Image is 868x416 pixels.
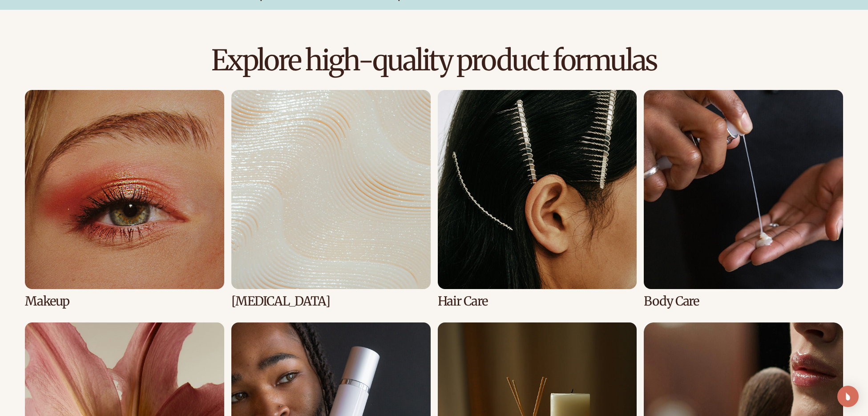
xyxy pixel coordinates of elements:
div: 4 / 8 [644,90,843,309]
div: 1 / 8 [25,90,224,309]
div: Open Intercom Messenger [837,386,859,407]
h3: Body Care [644,294,843,308]
h3: [MEDICAL_DATA] [231,294,431,308]
div: 3 / 8 [438,90,637,309]
h3: Hair Care [438,294,637,308]
div: 2 / 8 [231,90,431,309]
h2: Explore high-quality product formulas [25,45,843,75]
h3: Makeup [25,294,224,308]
